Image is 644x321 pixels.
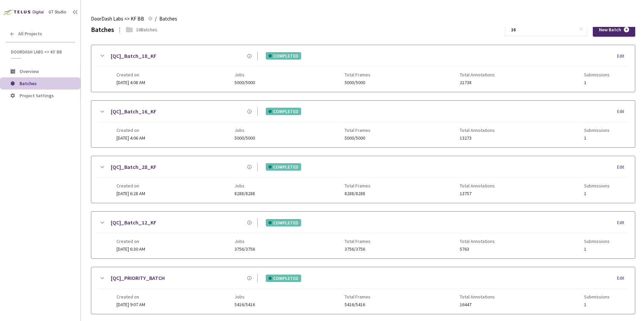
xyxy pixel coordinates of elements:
span: 5000/5000 [345,80,371,85]
span: 21738 [460,80,495,85]
span: 5000/5000 [234,136,255,141]
a: [QC]_Batch_12_KF [111,218,156,227]
div: COMPLETED [266,163,301,171]
span: Submissions [584,239,610,244]
span: 5416/5416 [234,302,255,307]
a: [QC]_Batch_18_KF [111,52,156,60]
span: Jobs [234,183,255,188]
span: All Projects [18,31,42,37]
span: 5000/5000 [234,80,255,85]
div: COMPLETED [266,108,301,115]
span: 1 [584,136,610,141]
span: Project Settings [20,93,54,99]
span: Total Annotations [460,183,495,188]
div: Edit [617,219,628,226]
span: Batches [20,80,37,86]
span: Total Frames [345,128,371,133]
span: Overview [20,68,39,74]
div: COMPLETED [266,219,301,226]
span: 8288/8288 [345,191,371,196]
span: Created on [117,128,145,133]
span: Submissions [584,72,610,77]
span: Total Annotations [460,239,495,244]
div: Batches [91,25,114,35]
span: 5416/5416 [345,302,371,307]
span: 1 [584,191,610,196]
span: Created on [117,294,145,299]
span: [DATE] 4:06 AM [117,135,145,141]
span: 16447 [460,302,495,307]
span: DoorDash Labs <> KF BB [11,49,71,55]
span: Created on [117,239,145,244]
span: Total Frames [345,239,371,244]
span: 1 [584,302,610,307]
li: / [155,15,157,23]
span: Total Frames [345,72,371,77]
div: [QC]_Batch_28_KFCOMPLETEDEditCreated on[DATE] 6:28 AMJobs8288/8288Total Frames8288/8288Total Anno... [91,156,635,203]
span: 8288/8288 [234,191,255,196]
a: [QC]_PRIORITY_BATCH [111,274,165,282]
div: Edit [617,275,628,282]
a: [QC]_Batch_16_KF [111,107,156,116]
div: GT Studio [49,9,66,15]
span: Batches [159,15,177,23]
span: Jobs [234,294,255,299]
span: New Batch [599,27,621,33]
span: Total Frames [345,183,371,188]
div: Edit [617,164,628,171]
span: Submissions [584,128,610,133]
span: DoorDash Labs <> KF BB [91,15,144,23]
span: Total Annotations [460,294,495,299]
div: 16 Batches [136,26,157,33]
div: COMPLETED [266,275,301,282]
span: [DATE] 6:28 AM [117,190,145,197]
span: 13273 [460,136,495,141]
span: Jobs [234,128,255,133]
span: [DATE] 9:07 AM [117,301,145,308]
input: Search [507,24,579,36]
span: 5000/5000 [345,136,371,141]
span: 1 [584,247,610,252]
a: [QC]_Batch_28_KF [111,163,156,171]
span: 13757 [460,191,495,196]
div: [QC]_Batch_16_KFCOMPLETEDEditCreated on[DATE] 4:06 AMJobs5000/5000Total Frames5000/5000Total Anno... [91,101,635,147]
div: Edit [617,53,628,60]
span: 5763 [460,247,495,252]
span: Total Annotations [460,72,495,77]
span: 3756/3756 [234,247,255,252]
span: Created on [117,183,145,188]
span: [DATE] 4:08 AM [117,79,145,85]
div: COMPLETED [266,52,301,60]
span: Submissions [584,183,610,188]
span: 3756/3756 [345,247,371,252]
span: Jobs [234,72,255,77]
span: Jobs [234,239,255,244]
div: [QC]_PRIORITY_BATCHCOMPLETEDEditCreated on[DATE] 9:07 AMJobs5416/5416Total Frames5416/5416Total A... [91,267,635,314]
span: Submissions [584,294,610,299]
span: Total Annotations [460,128,495,133]
span: [DATE] 6:30 AM [117,246,145,252]
span: Total Frames [345,294,371,299]
span: 1 [584,80,610,85]
div: [QC]_Batch_12_KFCOMPLETEDEditCreated on[DATE] 6:30 AMJobs3756/3756Total Frames3756/3756Total Anno... [91,212,635,258]
div: [QC]_Batch_18_KFCOMPLETEDEditCreated on[DATE] 4:08 AMJobs5000/5000Total Frames5000/5000Total Anno... [91,45,635,92]
div: Edit [617,108,628,115]
span: Created on [117,72,145,77]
